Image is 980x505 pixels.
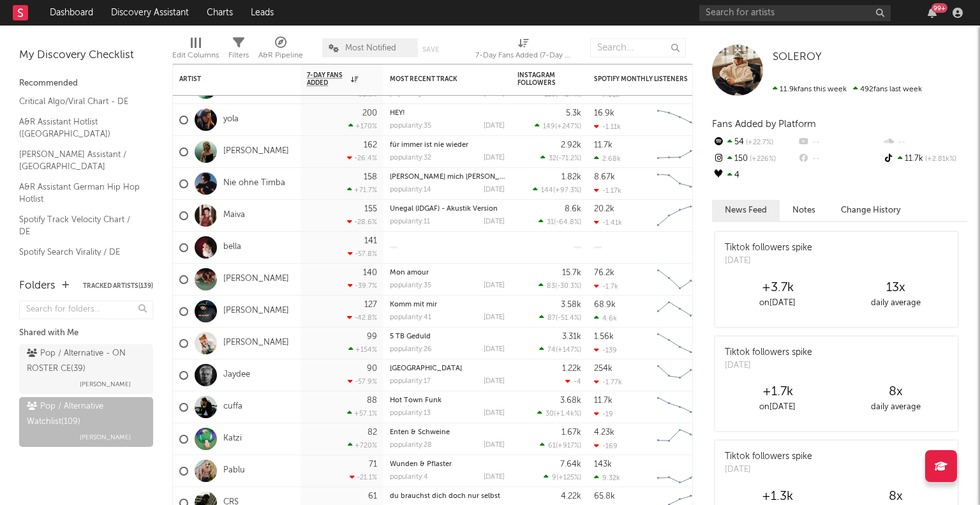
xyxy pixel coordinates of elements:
[390,301,437,308] a: Komm mit mir
[27,346,142,377] div: Pop / Alternative - ON ROSTER CE ( 39 )
[223,370,250,381] a: Jaydee
[390,155,431,162] div: popularity: 32
[590,38,686,57] input: Search...
[725,346,812,359] div: Tiktok followers spike
[651,264,709,296] svg: Chart title
[19,278,56,294] div: Folders
[651,359,709,391] svg: Chart title
[712,167,797,184] div: 4
[484,282,505,289] div: [DATE]
[651,455,709,487] svg: Chart title
[561,301,581,309] div: 3.58k
[345,44,396,52] span: Most Notified
[594,410,613,418] div: -19
[390,123,431,130] div: popularity: 35
[594,396,612,405] div: 11.7k
[557,123,579,130] span: +247 %
[558,315,579,322] span: -51.4 %
[484,123,505,130] div: [DATE]
[594,492,615,501] div: 65.8k
[725,359,812,372] div: [DATE]
[836,384,954,400] div: 8 x
[594,141,612,149] div: 11.7k
[390,301,505,308] div: Komm mit mir
[350,473,377,481] div: -21.1 %
[228,32,249,69] div: Filters
[172,32,219,69] div: Edit Columns
[348,122,377,130] div: +170 %
[555,187,579,194] span: +97.3 %
[364,141,377,149] div: 162
[347,313,377,322] div: -42.8 %
[484,442,505,449] div: [DATE]
[882,134,967,151] div: --
[223,402,242,412] a: cuffa
[390,314,431,321] div: popularity: 41
[19,213,140,239] a: Spotify Track Velocity Chart / DE
[390,442,432,449] div: popularity: 28
[725,241,812,255] div: Tiktok followers spike
[558,347,579,354] span: +147 %
[533,186,581,194] div: ( )
[546,411,554,418] span: 30
[594,378,622,386] div: -1.77k
[828,200,914,221] button: Change History
[390,75,486,83] div: Most Recent Track
[712,134,797,151] div: 54
[223,242,241,253] a: bella
[923,156,956,163] span: +2.81k %
[484,186,505,193] div: [DATE]
[725,450,812,464] div: Tiktok followers spike
[836,400,954,415] div: daily average
[651,200,709,232] svg: Chart title
[19,344,153,394] a: Pop / Alternative - ON ROSTER CE(39)[PERSON_NAME]
[594,333,614,341] div: 1.56k
[348,441,377,449] div: +720 %
[718,384,836,400] div: +1.7k
[539,345,581,354] div: ( )
[548,442,556,449] span: 61
[537,409,581,418] div: ( )
[19,245,140,259] a: Spotify Search Virality / DE
[390,493,505,500] div: du brauchst dich doch nur selbst
[27,399,142,430] div: Pop / Alternative Watchlist ( 109 )
[390,474,428,481] div: popularity: 4
[368,492,377,501] div: 61
[80,377,131,392] span: [PERSON_NAME]
[773,86,922,93] span: 492 fans last week
[773,51,822,64] a: SOLEROY
[348,282,377,290] div: -39.7 %
[773,86,847,93] span: 11.9k fans this week
[307,72,348,87] span: 7-Day Fans Added
[484,410,505,417] div: [DATE]
[517,72,562,87] div: Instagram Followers
[223,178,285,189] a: Nie ohne Timba
[780,200,828,221] button: Notes
[390,333,431,340] a: 5 TB Geduld
[558,155,579,162] span: -71.2 %
[544,473,581,481] div: ( )
[594,218,622,227] div: -1.41k
[540,154,581,162] div: ( )
[594,205,614,213] div: 20.2k
[566,109,581,117] div: 5.3k
[561,428,581,437] div: 1.67k
[484,378,505,385] div: [DATE]
[535,122,581,130] div: ( )
[549,155,556,162] span: 32
[556,219,579,226] span: -64.8 %
[390,110,405,117] a: HEY!
[594,173,615,181] div: 8.67k
[651,391,709,423] svg: Chart title
[718,489,836,504] div: +1.3k
[390,429,450,436] a: Enten & Schweine
[718,400,836,415] div: on [DATE]
[651,328,709,359] svg: Chart title
[882,151,967,167] div: 11.7k
[594,282,618,290] div: -1.7k
[364,205,377,213] div: 155
[562,365,581,373] div: 1.22k
[223,306,289,317] a: [PERSON_NAME]
[594,155,621,163] div: 2.68k
[390,346,432,353] div: popularity: 26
